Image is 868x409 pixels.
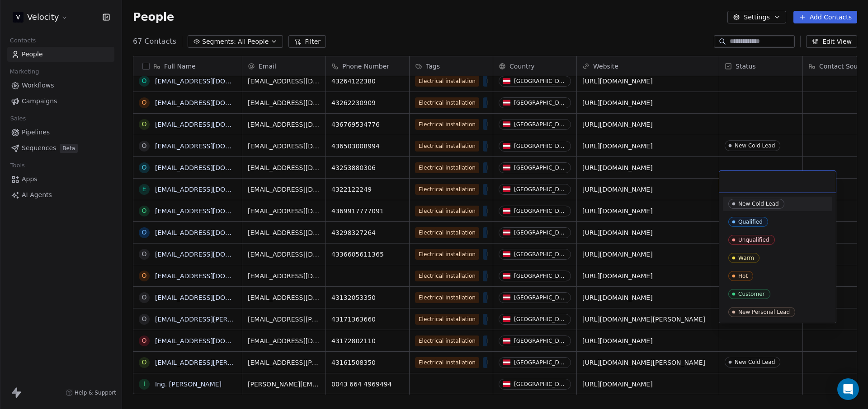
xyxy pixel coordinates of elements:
div: Unqualified [738,237,769,243]
div: Qualified [738,219,763,225]
div: Customer [738,291,765,297]
div: Suggestions [723,197,832,319]
div: Hot [738,273,748,279]
div: New Cold Lead [738,201,779,207]
div: Warm [738,255,754,261]
div: New Personal Lead [738,309,790,315]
